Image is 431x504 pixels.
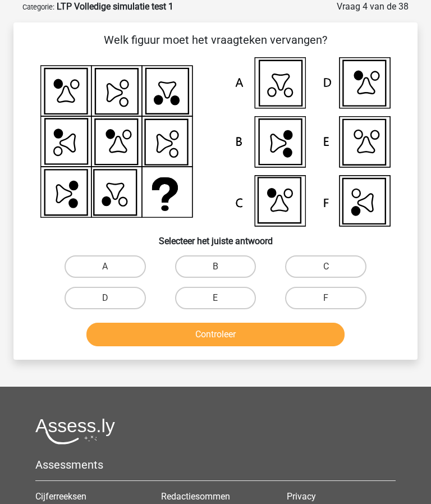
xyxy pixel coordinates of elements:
label: D [65,287,146,309]
a: Cijferreeksen [35,491,86,502]
button: Controleer [86,323,344,346]
label: A [65,255,146,278]
p: Welk figuur moet het vraagteken vervangen? [31,31,400,48]
img: Assessly logo [35,418,115,445]
small: Categorie: [22,3,54,11]
a: Privacy [287,491,316,502]
label: F [285,287,366,309]
strong: LTP Volledige simulatie test 1 [57,1,173,12]
h6: Selecteer het juiste antwoord [31,227,400,246]
label: B [175,255,256,278]
label: C [285,255,366,278]
h5: Assessments [35,458,396,471]
a: Redactiesommen [161,491,230,502]
label: E [175,287,256,309]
